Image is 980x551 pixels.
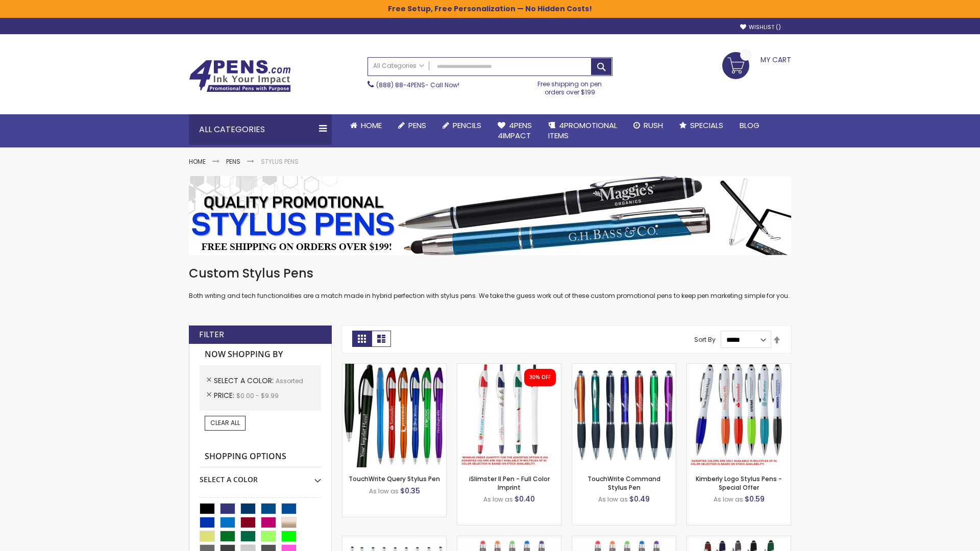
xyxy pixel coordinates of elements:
[434,114,489,137] a: Pencils
[687,536,791,544] a: Custom Soft Touch® Metal Pens with Stylus-Assorted
[189,176,791,255] img: Stylus Pens
[690,120,723,131] span: Specials
[276,377,303,385] span: Assorted
[352,331,372,347] strong: Grid
[226,157,240,166] a: Pens
[236,391,279,400] span: $0.00 - $9.99
[498,120,532,141] span: 4Pens 4impact
[189,60,291,92] img: 4Pens Custom Pens and Promotional Products
[400,486,420,496] span: $0.35
[540,114,625,147] a: 4PROMOTIONALITEMS
[342,363,446,372] a: TouchWrite Query Stylus Pen-Assorted
[696,474,782,491] a: Kimberly Logo Stylus Pens - Special Offer
[368,58,429,74] a: All Categories
[189,157,206,166] a: Home
[469,474,550,491] a: iSlimster II Pen - Full Color Imprint
[349,474,440,483] a: TouchWrite Query Stylus Pen
[529,374,551,381] div: 30% OFF
[376,81,425,89] a: (888) 88-4PENS
[572,536,676,544] a: Islander Softy Gel with Stylus - ColorJet Imprint-Assorted
[572,364,676,467] img: TouchWrite Command Stylus Pen-Assorted
[342,114,390,137] a: Home
[342,536,446,544] a: Stiletto Advertising Stylus Pens-Assorted
[740,23,781,31] a: Wishlist
[369,487,399,495] span: As low as
[587,474,660,491] a: TouchWrite Command Stylus Pen
[745,494,765,504] span: $0.59
[514,494,535,504] span: $0.40
[572,363,676,372] a: TouchWrite Command Stylus Pen-Assorted
[189,265,791,282] h1: Custom Stylus Pens
[342,364,446,467] img: TouchWrite Query Stylus Pen-Assorted
[625,114,671,137] a: Rush
[740,120,759,131] span: Blog
[731,114,768,137] a: Blog
[200,344,321,365] strong: Now Shopping by
[210,418,240,427] span: Clear All
[189,265,791,300] div: Both writing and tech functionalities are a match made in hybrid perfection with stylus pens. We ...
[548,120,617,141] span: 4PROMOTIONAL ITEMS
[453,120,481,131] span: Pencils
[361,120,382,131] span: Home
[644,120,663,131] span: Rush
[457,363,561,372] a: iSlimster II - Full Color-Assorted
[390,114,434,137] a: Pens
[694,335,716,344] label: Sort By
[205,416,246,430] a: Clear All
[629,494,650,504] span: $0.49
[457,364,561,467] img: iSlimster II - Full Color-Assorted
[687,364,791,467] img: Kimberly Logo Stylus Pens-Assorted
[527,76,613,96] div: Free shipping on pen orders over $199
[376,81,459,89] span: - Call Now!
[200,446,321,468] strong: Shopping Options
[199,329,224,340] strong: Filter
[489,114,540,147] a: 4Pens4impact
[598,495,628,504] span: As low as
[671,114,731,137] a: Specials
[483,495,513,504] span: As low as
[373,62,424,70] span: All Categories
[200,467,321,485] div: Select A Color
[408,120,426,131] span: Pens
[261,157,299,166] strong: Stylus Pens
[714,495,743,504] span: As low as
[189,114,332,145] div: All Categories
[214,375,276,386] span: Select A Color
[214,390,236,400] span: Price
[687,363,791,372] a: Kimberly Logo Stylus Pens-Assorted
[457,536,561,544] a: Islander Softy Gel Pen with Stylus-Assorted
